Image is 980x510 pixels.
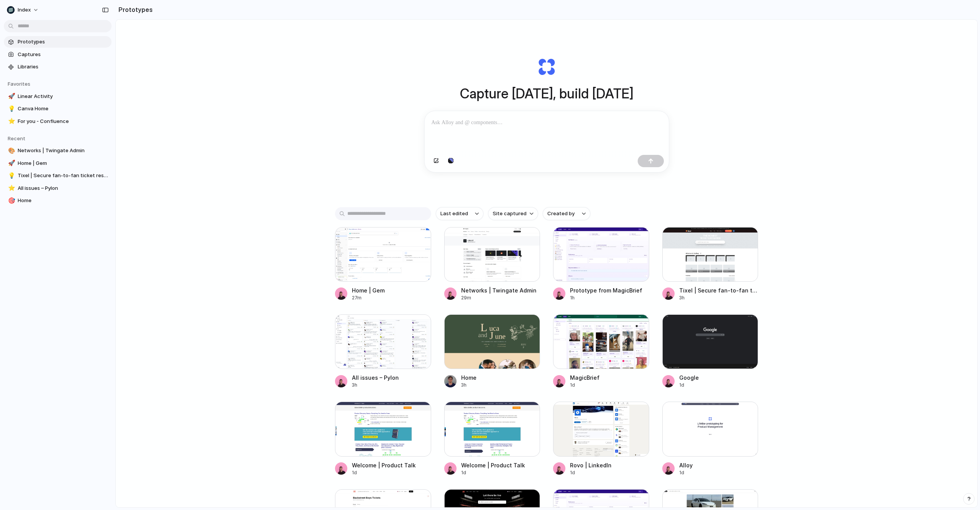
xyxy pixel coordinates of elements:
[461,374,477,382] div: Home
[679,374,699,382] div: Google
[8,171,13,180] div: 💡
[444,227,540,301] a: Networks | Twingate AdminNetworks | Twingate Admin29m
[7,184,15,192] button: ⭐
[662,314,758,389] a: GoogleGoogle1d
[543,207,590,220] button: Created by
[4,91,112,102] a: 🚀Linear Activity
[7,118,15,125] button: ⭐
[461,382,477,389] div: 3h
[4,103,112,115] a: 💡Canva Home
[679,382,699,389] div: 1d
[679,294,758,301] div: 3h
[4,36,112,48] a: Prototypes
[460,83,633,104] h1: Capture [DATE], build [DATE]
[570,294,642,301] div: 1h
[115,5,153,14] h2: Prototypes
[18,6,31,14] span: Index
[7,93,15,100] button: 🚀
[4,49,112,60] a: Captures
[352,286,385,294] div: Home | Gem
[547,210,575,218] span: Created by
[4,170,112,181] a: 💡Tixel | Secure fan-to-fan ticket resale to live events
[570,286,642,294] div: Prototype from MagicBrief
[570,374,600,382] div: MagicBrief
[352,461,416,469] div: Welcome | Product Talk
[4,183,112,194] a: ⭐All issues – Pylon
[7,172,15,179] button: 💡
[18,105,108,113] span: Canva Home
[352,294,385,301] div: 27m
[7,147,15,154] button: 🎨
[440,210,468,218] span: Last edited
[679,469,693,476] div: 1d
[8,92,13,101] div: 🚀
[4,61,112,73] a: Libraries
[679,286,758,294] div: Tixel | Secure fan-to-fan ticket resale to live events
[662,402,758,476] a: AlloyAlloy1d
[8,117,13,126] div: ⭐
[18,63,108,71] span: Libraries
[553,402,649,476] a: Rovo | LinkedInRovo | LinkedIn1d
[7,105,15,113] button: 💡
[352,374,399,382] div: All issues – Pylon
[352,469,416,476] div: 1d
[18,147,108,154] span: Networks | Twingate Admin
[662,227,758,301] a: Tixel | Secure fan-to-fan ticket resale to live eventsTixel | Secure fan-to-fan ticket resale to ...
[18,118,108,125] span: For you - Confluence
[8,81,30,87] span: Favorites
[18,38,108,46] span: Prototypes
[4,158,112,169] a: 🚀Home | Gem
[8,196,13,205] div: 🎯
[4,116,112,127] a: ⭐For you - Confluence
[493,210,527,218] span: Site captured
[553,227,649,301] a: Prototype from MagicBriefPrototype from MagicBrief1h
[335,314,431,389] a: All issues – PylonAll issues – Pylon3h
[335,227,431,301] a: Home | GemHome | Gem27m
[7,197,15,204] button: 🎯
[444,402,540,476] a: Welcome | Product TalkWelcome | Product Talk1d
[4,195,112,206] a: 🎯Home
[570,461,612,469] div: Rovo | LinkedIn
[4,4,43,16] button: Index
[436,207,483,220] button: Last edited
[18,184,108,192] span: All issues – Pylon
[461,294,537,301] div: 29m
[8,135,25,141] span: Recent
[18,172,108,179] span: Tixel | Secure fan-to-fan ticket resale to live events
[352,382,399,389] div: 3h
[18,51,108,58] span: Captures
[570,382,600,389] div: 1d
[444,314,540,389] a: HomeHome3h
[8,159,13,168] div: 🚀
[679,461,693,469] div: Alloy
[8,184,13,193] div: ⭐
[488,207,538,220] button: Site captured
[8,105,13,113] div: 💡
[461,461,525,469] div: Welcome | Product Talk
[570,469,612,476] div: 1d
[7,159,15,167] button: 🚀
[18,93,108,100] span: Linear Activity
[18,197,108,204] span: Home
[8,146,13,155] div: 🎨
[18,159,108,167] span: Home | Gem
[335,402,431,476] a: Welcome | Product TalkWelcome | Product Talk1d
[553,314,649,389] a: MagicBriefMagicBrief1d
[461,286,537,294] div: Networks | Twingate Admin
[4,145,112,156] a: 🎨Networks | Twingate Admin
[461,469,525,476] div: 1d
